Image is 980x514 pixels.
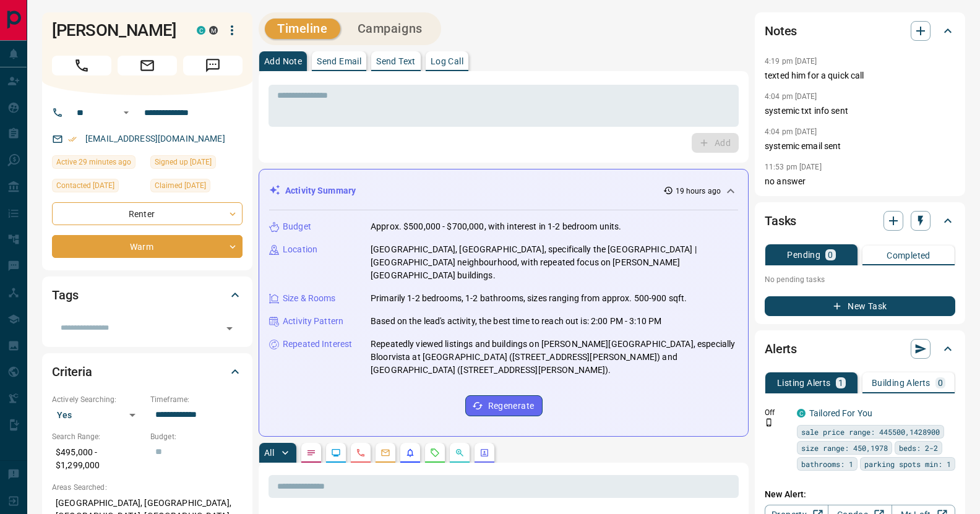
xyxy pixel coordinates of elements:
div: mrloft.ca [209,26,218,35]
button: New Task [765,296,955,316]
div: Sun May 25 2025 [150,179,243,196]
p: 4:04 pm [DATE] [765,127,817,136]
a: Tailored For You [809,408,872,418]
p: Send Email [317,57,361,66]
p: Repeated Interest [283,338,352,351]
div: Tags [52,280,243,310]
button: Open [119,105,134,120]
button: Campaigns [345,19,435,39]
p: Primarily 1-2 bedrooms, 1-2 bathrooms, sizes ranging from approx. 500-900 sqft. [371,292,687,305]
svg: Emails [380,448,390,458]
div: Yes [52,405,144,425]
svg: Listing Alerts [405,448,415,458]
div: Activity Summary19 hours ago [269,179,738,202]
span: size range: 450,1978 [801,442,888,454]
div: Tasks [765,206,955,236]
h1: [PERSON_NAME] [52,20,178,40]
p: New Alert: [765,488,955,501]
p: Building Alerts [872,379,931,387]
p: Areas Searched: [52,482,243,493]
p: Add Note [264,57,302,66]
p: Budget [283,220,311,233]
div: Criteria [52,357,243,387]
p: [GEOGRAPHIC_DATA], [GEOGRAPHIC_DATA], specifically the [GEOGRAPHIC_DATA] | [GEOGRAPHIC_DATA] neig... [371,243,738,282]
svg: Requests [430,448,440,458]
div: condos.ca [197,26,205,35]
p: 0 [828,251,833,259]
p: 1 [838,379,843,387]
p: Listing Alerts [777,379,831,387]
p: Approx. $500,000 - $700,000, with interest in 1-2 bedroom units. [371,220,621,233]
p: Location [283,243,317,256]
p: Repeatedly viewed listings and buildings on [PERSON_NAME][GEOGRAPHIC_DATA], especially Bloorvista... [371,338,738,377]
p: No pending tasks [765,270,955,289]
span: Active 29 minutes ago [56,156,131,168]
span: beds: 2-2 [899,442,938,454]
h2: Alerts [765,339,797,359]
p: 4:04 pm [DATE] [765,92,817,101]
span: bathrooms: 1 [801,458,853,470]
p: Activity Pattern [283,315,343,328]
h2: Tags [52,285,78,305]
svg: Push Notification Only [765,418,773,427]
span: sale price range: 445500,1428900 [801,426,940,438]
p: Budget: [150,431,243,442]
span: Email [118,56,177,75]
span: parking spots min: 1 [864,458,951,470]
span: Call [52,56,111,75]
a: [EMAIL_ADDRESS][DOMAIN_NAME] [85,134,225,143]
p: texted him for a quick call [765,69,955,82]
div: Alerts [765,334,955,364]
p: $495,000 - $1,299,000 [52,442,144,476]
span: Contacted [DATE] [56,179,114,192]
span: Message [183,56,243,75]
p: no answer [765,175,955,188]
p: Pending [787,251,820,259]
p: Search Range: [52,431,144,442]
p: Based on the lead's activity, the best time to reach out is: 2:00 PM - 3:10 PM [371,315,661,328]
p: Timeframe: [150,394,243,405]
svg: Agent Actions [479,448,489,458]
h2: Tasks [765,211,796,231]
p: All [264,448,274,457]
div: Warm [52,235,243,258]
span: Claimed [DATE] [155,179,206,192]
p: Send Text [376,57,416,66]
span: Signed up [DATE] [155,156,212,168]
div: Wed May 21 2025 [150,155,243,173]
p: 4:19 pm [DATE] [765,57,817,66]
p: systemic email sent [765,140,955,153]
h2: Criteria [52,362,92,382]
p: Size & Rooms [283,292,336,305]
svg: Lead Browsing Activity [331,448,341,458]
div: Sun Oct 12 2025 [52,155,144,173]
p: 19 hours ago [676,186,721,197]
div: Renter [52,202,243,225]
button: Regenerate [465,395,543,416]
button: Open [221,320,238,337]
h2: Notes [765,21,797,41]
div: condos.ca [797,409,806,418]
div: Wed Oct 08 2025 [52,179,144,196]
p: Off [765,407,789,418]
svg: Notes [306,448,316,458]
p: Log Call [431,57,463,66]
button: Timeline [265,19,340,39]
svg: Opportunities [455,448,465,458]
p: Completed [887,251,931,260]
p: systemic txt info sent [765,105,955,118]
svg: Email Verified [68,135,77,143]
div: Notes [765,16,955,46]
p: 11:53 pm [DATE] [765,163,822,171]
p: 0 [938,379,943,387]
p: Activity Summary [285,184,356,197]
p: Actively Searching: [52,394,144,405]
svg: Calls [356,448,366,458]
